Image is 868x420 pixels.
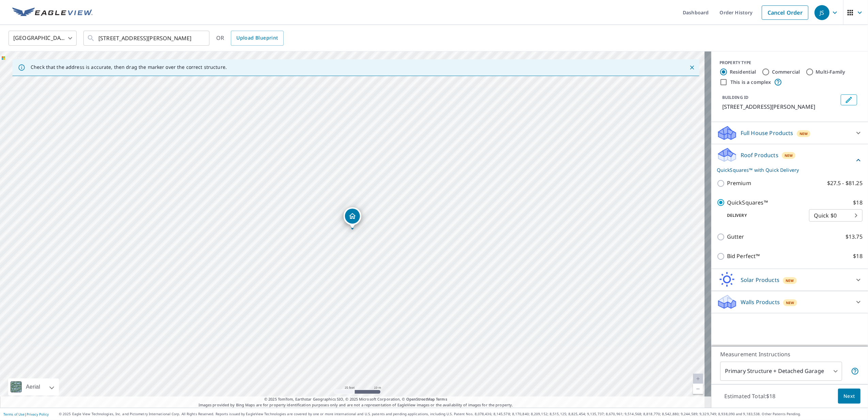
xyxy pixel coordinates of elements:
p: Premium [727,179,751,187]
span: Upload Blueprint [236,34,278,42]
p: Solar Products [741,276,779,284]
label: This is a complex [730,79,771,86]
label: Residential [730,69,756,75]
p: Gutter [727,232,744,241]
a: OpenStreetMap [406,396,435,402]
div: Walls ProductsNew [717,294,863,310]
p: [STREET_ADDRESS][PERSON_NAME] [722,103,838,111]
button: Edit building 1 [841,94,857,105]
p: QuickSquares™ with Quick Delivery [717,166,854,174]
p: Estimated Total: $18 [719,389,781,404]
div: Full House ProductsNew [717,125,863,141]
input: Search by address or latitude-longitude [98,29,195,48]
button: Close [688,63,696,72]
p: Roof Products [741,151,778,159]
div: Aerial [24,378,42,395]
p: | [3,412,49,416]
div: Primary Structure + Detached Garage [720,362,842,381]
span: Your report will include the primary structure and a detached garage if one exists. [851,367,859,375]
label: Commercial [772,69,800,75]
div: Roof ProductsNewQuickSquares™ with Quick Delivery [717,147,863,174]
p: $13.75 [846,232,863,241]
div: Solar ProductsNew [717,272,863,288]
p: Bid Perfect™ [727,252,760,260]
div: Aerial [8,378,59,395]
p: Measurement Instructions [720,350,859,358]
p: Delivery [717,212,809,219]
img: EV Logo [12,7,93,18]
span: New [800,131,808,136]
div: Quick $0 [809,206,863,225]
p: Full House Products [741,129,793,137]
span: New [785,153,793,158]
div: PROPERTY TYPE [720,60,860,66]
p: $27.5 - $81.25 [827,179,863,187]
p: © 2025 Eagle View Technologies, Inc. and Pictometry International Corp. All Rights Reserved. Repo... [59,411,865,417]
a: Current Level 20, Zoom Out [693,384,703,394]
label: Multi-Family [816,69,846,75]
div: [GEOGRAPHIC_DATA] [9,29,77,48]
div: OR [216,31,284,46]
a: Privacy Policy [27,412,49,417]
span: New [786,278,794,283]
p: QuickSquares™ [727,198,768,207]
a: Cancel Order [762,5,808,20]
span: Next [843,392,855,401]
span: New [786,300,794,305]
button: Next [838,389,861,404]
div: Dropped pin, building 1, Residential property, 318 Trudgeon Dr New Smyrna Beach, FL 32168 [344,207,361,228]
a: Terms of Use [3,412,25,417]
p: Walls Products [741,298,780,306]
p: $18 [853,198,863,207]
a: Upload Blueprint [231,31,283,46]
a: Current Level 20, Zoom In Disabled [693,374,703,384]
p: Check that the address is accurate, then drag the marker over the correct structure. [31,64,227,70]
p: BUILDING ID [722,94,748,100]
span: © 2025 TomTom, Earthstar Geographics SIO, © 2025 Microsoft Corporation, © [264,396,447,402]
div: JS [815,5,830,20]
p: $18 [853,252,863,260]
a: Terms [436,396,447,402]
